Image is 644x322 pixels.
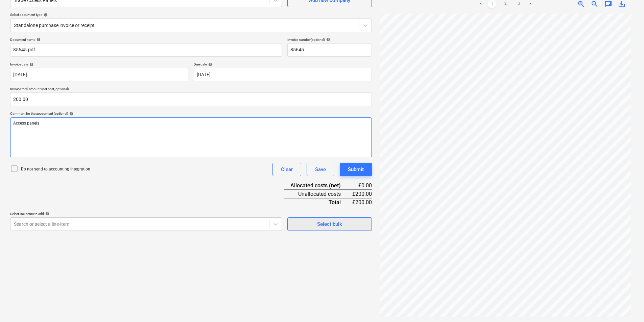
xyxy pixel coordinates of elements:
span: help [325,37,330,42]
span: help [42,13,48,17]
span: help [207,62,212,66]
div: Unallocated costs [284,190,352,198]
div: £200.00 [352,198,372,206]
div: Comment for the accountant (optional) [10,111,372,116]
div: Document name [10,37,282,42]
div: Select bulk [317,220,342,229]
span: help [68,112,73,116]
div: Total [284,198,352,206]
div: £200.00 [352,190,372,198]
span: help [28,62,33,66]
span: help [35,37,41,42]
input: Document name [10,43,282,57]
span: help [44,212,49,216]
button: Clear [272,163,301,176]
p: Invoice total amount (net cost, optional) [10,87,372,92]
div: £0.00 [352,182,372,190]
input: Due date not specified [194,68,372,81]
div: Invoice number (optional) [287,37,372,42]
div: Due date [194,62,372,66]
div: Clear [281,165,293,174]
p: Do not send to accounting integration [21,166,90,172]
div: Submit [348,165,364,174]
div: Invoice date [10,62,188,66]
input: Invoice total amount (net cost, optional) [10,92,372,106]
button: Submit [340,163,372,176]
button: Select bulk [287,217,372,231]
button: Save [307,163,334,176]
div: Select document type [10,12,372,17]
iframe: Chat Widget [610,290,644,322]
input: Invoice date not specified [10,68,188,81]
div: Select line-items to add [10,212,282,216]
span: Access panels [13,121,39,126]
div: Allocated costs (net) [284,182,352,190]
div: Save [315,165,326,174]
input: Invoice number [287,43,372,57]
